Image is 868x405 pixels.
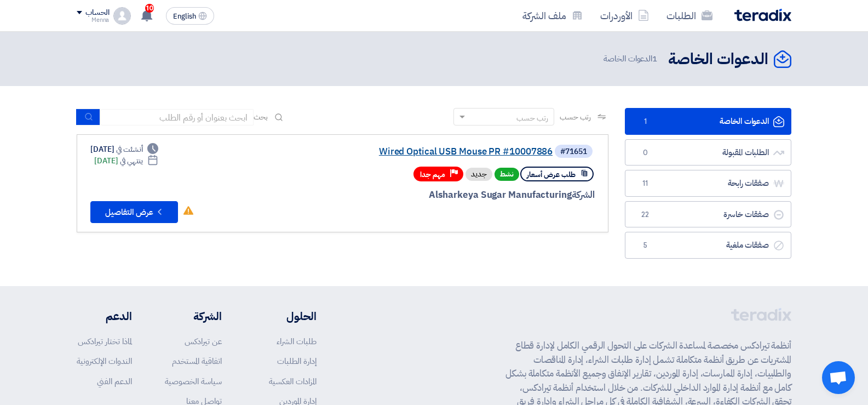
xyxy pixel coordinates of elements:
[625,170,791,197] a: صفقات رابحة11
[255,308,317,324] li: الحلول
[652,53,657,65] span: 1
[166,7,214,25] button: English
[625,108,791,135] a: الدعوات الخاصة1
[527,169,576,180] span: طلب عرض أسعار
[145,4,154,13] span: 10
[625,232,791,259] a: صفقات ملغية5
[591,3,658,28] a: الأوردرات
[173,13,196,20] span: English
[560,111,591,123] span: رتب حسب
[78,335,132,347] a: لماذا تختار تيرادكس
[822,361,855,394] div: Open chat
[165,308,222,324] li: الشركة
[85,8,109,18] div: الحساب
[625,139,791,166] a: الطلبات المقبولة0
[514,3,591,28] a: ملف الشركة
[420,169,445,180] span: مهم جدا
[639,209,652,220] span: 22
[90,144,158,155] div: [DATE]
[100,109,254,126] input: ابحث بعنوان أو رقم الطلب
[277,335,317,347] a: طلبات الشراء
[185,335,222,347] a: عن تيرادكس
[668,49,768,70] h2: الدعوات الخاصة
[94,155,158,167] div: [DATE]
[172,355,222,367] a: اتفاقية المستخدم
[639,116,652,127] span: 1
[77,355,132,367] a: الندوات الإلكترونية
[639,178,652,189] span: 11
[572,188,595,202] span: الشركة
[331,188,595,202] div: Alsharkeya Sugar Manufacturing
[120,155,142,167] span: ينتهي في
[269,375,317,387] a: المزادات العكسية
[97,375,132,387] a: الدعم الفني
[639,240,652,251] span: 5
[277,355,317,367] a: إدارة الطلبات
[254,111,268,123] span: بحث
[516,112,548,124] div: رتب حسب
[639,147,652,158] span: 0
[77,17,109,23] div: Menna
[495,168,519,181] span: نشط
[734,9,791,21] img: Teradix logo
[603,53,659,65] span: الدعوات الخاصة
[658,3,721,28] a: الطلبات
[116,144,142,155] span: أنشئت في
[113,7,131,25] img: profile_test.png
[465,168,492,181] div: جديد
[165,375,222,387] a: سياسة الخصوصية
[625,201,791,228] a: صفقات خاسرة22
[90,201,178,223] button: عرض التفاصيل
[334,147,553,157] a: Wired Optical USB Mouse PR #10007886
[560,148,587,156] div: #71651
[77,308,132,324] li: الدعم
